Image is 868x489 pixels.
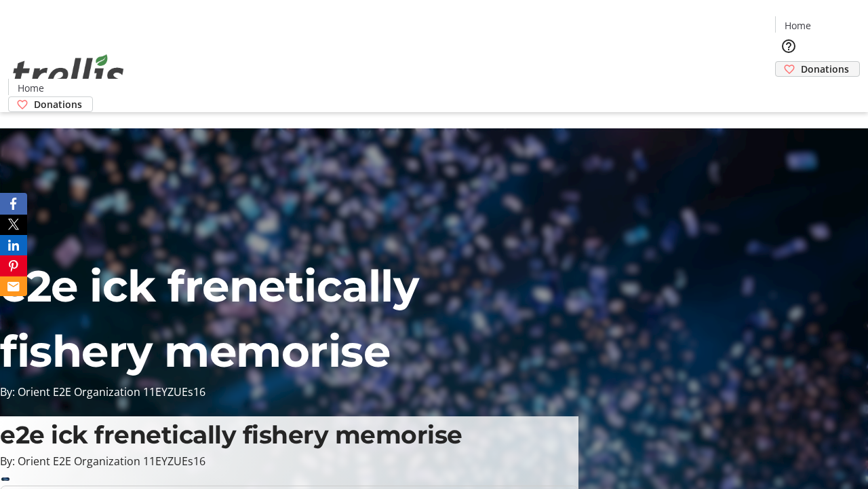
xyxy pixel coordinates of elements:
span: Donations [801,62,849,76]
span: Home [18,81,44,95]
button: Help [775,33,802,60]
img: Orient E2E Organization 11EYZUEs16's Logo [8,39,129,107]
span: Home [785,18,811,33]
a: Home [9,81,52,95]
button: Cart [775,77,802,104]
a: Donations [775,61,860,77]
a: Donations [8,96,93,112]
a: Home [776,18,819,33]
span: Donations [34,97,82,111]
